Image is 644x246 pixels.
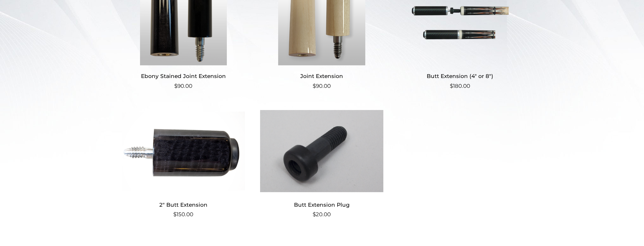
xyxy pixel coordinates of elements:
h2: Butt Extension Plug [260,199,383,210]
img: Butt Extension Plug [260,108,383,194]
span: $ [173,211,176,217]
h2: 2″ Butt Extension [122,199,245,210]
span: $ [174,83,177,89]
bdi: 150.00 [173,211,193,217]
h2: Joint Extension [260,70,383,82]
a: 2″ Butt Extension $150.00 [122,108,245,219]
span: $ [450,83,453,89]
span: $ [313,83,316,89]
h2: Ebony Stained Joint Extension [122,70,245,82]
bdi: 180.00 [450,83,470,89]
bdi: 20.00 [313,211,331,217]
bdi: 90.00 [313,83,331,89]
bdi: 90.00 [174,83,192,89]
img: 2" Butt Extension [122,108,245,194]
span: $ [313,211,316,217]
h2: Butt Extension (4″ or 8″) [399,70,522,82]
a: Butt Extension Plug $20.00 [260,108,383,219]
